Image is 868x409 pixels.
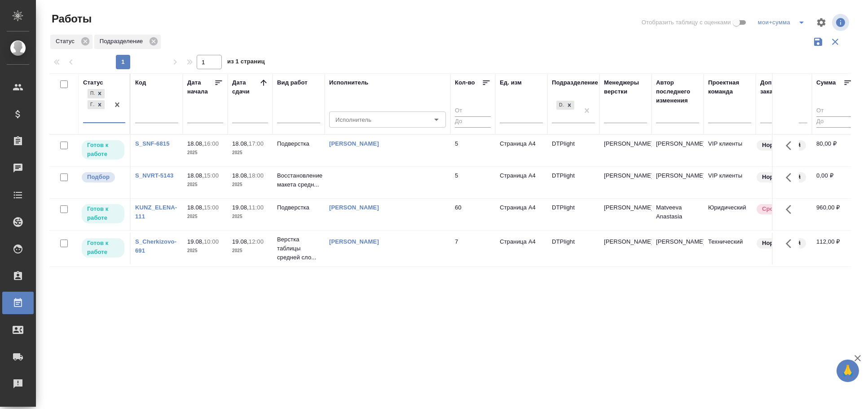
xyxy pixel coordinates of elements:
button: Здесь прячутся важные кнопки [780,199,802,220]
p: 18.08, [187,172,204,179]
span: Посмотреть информацию [832,14,851,31]
span: 🙏 [840,361,855,380]
div: Доп. статус заказа [760,78,807,96]
div: Подбор [88,89,95,98]
p: Готов к работе [87,141,119,159]
p: Срочный [762,204,789,213]
td: 5 [450,167,495,198]
td: 60 [450,199,495,230]
div: Дата сдачи [232,78,259,96]
p: 2025 [187,180,223,189]
p: Верстка таблицы средней сло... [277,235,320,262]
div: Исполнитель может приступить к работе [81,139,125,160]
button: Сохранить фильтры [810,33,827,50]
span: Настроить таблицу [811,12,832,33]
div: Менеджеры верстки [604,78,647,96]
td: 5 [450,135,495,166]
div: Ед. изм [500,78,522,87]
a: S_SNF-6815 [135,140,170,147]
p: 2025 [187,212,223,221]
p: 12:00 [249,238,264,245]
p: [PERSON_NAME] [604,171,647,180]
td: DTPlight [547,167,599,198]
td: VIP клиенты [704,167,756,198]
p: Нормальный [762,173,801,182]
p: Подбор [87,173,110,182]
span: из 1 страниц [227,56,265,69]
p: 18.08, [187,204,204,211]
td: Страница А4 [495,135,547,166]
p: 18.08, [187,140,204,147]
p: Подверстка [277,139,320,148]
p: 17:00 [249,140,264,147]
p: Готов к работе [87,204,119,222]
td: Matveeva Anastasia [652,199,704,230]
div: Вид работ [277,78,308,87]
div: Дата начала [187,78,214,96]
div: DTPlight [556,101,564,110]
p: 18.08, [232,140,249,147]
button: 🙏 [837,360,859,382]
td: 960,00 ₽ [812,199,857,230]
div: Статус [83,78,103,87]
span: Отобразить таблицу с оценками [642,18,731,27]
a: KUNZ_ELENA-111 [135,204,177,220]
a: [PERSON_NAME] [329,238,379,245]
td: Юридический [704,199,756,230]
td: [PERSON_NAME] [652,233,704,264]
a: [PERSON_NAME] [329,204,379,211]
div: Исполнитель может приступить к работе [81,203,125,224]
p: 10:00 [204,238,219,245]
a: S_Cherkizovo-691 [135,238,176,254]
p: Нормальный [762,239,801,248]
p: 2025 [187,148,223,157]
div: Готов к работе [88,100,95,110]
p: 19.08, [232,238,249,245]
p: [PERSON_NAME] [604,139,647,148]
td: Страница А4 [495,167,547,198]
p: Нормальный [762,141,801,150]
input: До [455,116,491,128]
p: [PERSON_NAME] [604,203,647,212]
div: Сумма [816,78,836,87]
p: Статус [56,37,78,46]
div: Можно подбирать исполнителей [81,171,125,183]
div: split button [756,15,811,30]
p: 18:00 [249,172,264,179]
p: Готов к работе [87,239,119,257]
p: [PERSON_NAME] [604,237,647,246]
div: Автор последнего изменения [656,78,699,105]
p: 2025 [232,246,268,255]
div: Подразделение [94,35,161,49]
button: Сбросить фильтры [827,33,844,50]
div: Подразделение [552,78,598,87]
div: Кол-во [455,78,475,87]
td: 80,00 ₽ [812,135,857,166]
div: Код [135,78,146,87]
p: Подразделение [100,37,146,46]
p: 2025 [232,148,268,157]
div: Подбор, Готов к работе [87,99,106,111]
span: Работы [49,12,92,26]
div: Статус [50,35,93,49]
button: Здесь прячутся важные кнопки [780,135,802,156]
input: От [455,105,491,116]
div: Подбор, Готов к работе [87,88,106,99]
p: 2025 [232,212,268,221]
div: DTPlight [555,100,575,111]
td: 7 [450,233,495,264]
a: S_NVRT-5143 [135,172,173,179]
button: Здесь прячутся важные кнопки [780,233,802,254]
td: [PERSON_NAME] [652,135,704,166]
div: Проектная команда [708,78,751,96]
a: [PERSON_NAME] [329,140,379,147]
p: 15:00 [204,172,219,179]
td: VIP клиенты [704,135,756,166]
p: 11:00 [249,204,264,211]
input: От [816,105,852,116]
p: 2025 [187,246,223,255]
button: Open [430,113,443,126]
button: Здесь прячутся важные кнопки [780,167,802,188]
td: [PERSON_NAME] [652,167,704,198]
p: 15:00 [204,204,219,211]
